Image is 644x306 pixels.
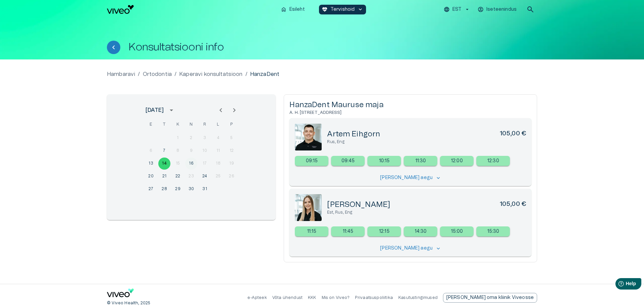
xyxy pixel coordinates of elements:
[435,246,441,252] span: keyboard_arrow_down
[476,156,510,166] div: 12:30
[281,6,287,12] span: home
[322,6,328,12] span: ecg_heart
[367,156,401,166] a: Select new timeslot for rescheduling
[295,124,322,150] img: 80.png
[174,70,176,78] p: /
[476,156,510,166] a: Select new timeslot for rescheduling
[451,228,463,235] p: 15:00
[357,6,363,12] span: keyboard_arrow_down
[327,210,526,215] p: Est, Rus, Eng
[435,175,441,181] span: keyboard_arrow_down
[415,158,426,165] p: 11:30
[295,156,328,166] div: 09:15
[446,294,534,301] p: [PERSON_NAME] oma kliinik Viveosse
[128,41,224,53] h1: Konsultatsiooni info
[214,103,228,117] button: Previous month
[331,226,365,236] a: Select new timeslot for rescheduling
[404,156,437,166] div: 11:30
[319,5,366,14] button: ecg_heartTervishoidkeyboard_arrow_down
[524,3,537,16] button: open search modal
[289,100,531,110] h5: HanzaDent Mauruse maja
[107,70,135,78] a: Hambaravi
[308,296,316,300] a: KKK
[138,70,140,78] p: /
[295,226,328,236] a: Select new timeslot for rescheduling
[289,110,531,116] h6: A. H. [STREET_ADDRESS]
[477,5,518,14] button: Iseteenindus
[107,5,134,14] img: Viveo logo
[272,295,303,301] p: Võta ühendust
[404,156,437,166] a: Select new timeslot for rescheduling
[146,106,164,114] div: [DATE]
[327,129,380,139] h5: Artem Eihgorn
[199,183,211,195] button: 31
[380,245,433,252] p: [PERSON_NAME] aegu
[341,158,355,165] p: 09:45
[486,6,517,13] p: Iseteenindus
[212,118,224,131] span: laupäev
[398,296,438,300] a: Kasutustingimused
[143,70,172,78] a: Ortodontia
[327,139,526,145] p: Rus, Eng
[289,6,305,13] p: Esileht
[499,200,526,210] h6: 105,00 €
[331,156,365,166] a: Select new timeslot for rescheduling
[185,158,197,170] button: 16
[179,70,242,78] a: Kaperavi konsultatsioon
[226,118,238,131] span: pühapäev
[367,226,401,236] a: Select new timeslot for rescheduling
[158,170,170,182] button: 21
[158,183,170,195] button: 28
[199,118,211,131] span: reede
[278,5,308,14] a: homeEsileht
[245,70,247,78] p: /
[295,194,322,221] img: 80.png
[145,183,157,195] button: 27
[172,183,184,195] button: 29
[250,70,279,78] p: HanzaDent
[367,156,401,166] div: 10:15
[487,158,499,165] p: 12:30
[404,226,437,236] a: Select new timeslot for rescheduling
[380,174,433,181] p: [PERSON_NAME] aegu
[166,104,177,116] button: calendar view is open, switch to year view
[107,5,275,14] a: Navigate to homepage
[295,226,328,236] div: 11:15
[443,293,537,303] a: Send email to partnership request to viveo
[185,118,197,131] span: neljapäev
[172,170,184,182] button: 22
[107,289,134,300] a: Navigate to home page
[306,158,318,165] p: 09:15
[355,296,393,300] a: Privaatsuspoliitika
[487,228,499,235] p: 15:30
[295,156,328,166] a: Select new timeslot for rescheduling
[499,129,526,139] h6: 105,00 €
[158,158,170,170] button: 14
[526,5,534,13] span: search
[327,200,390,210] h5: [PERSON_NAME]
[440,156,474,166] a: Select new timeslot for rescheduling
[452,6,461,13] p: EST
[145,118,157,131] span: esmaspäev
[228,103,241,117] button: Next month
[440,226,474,236] div: 15:00
[443,293,537,303] div: [PERSON_NAME] oma kliinik Viveosse
[331,156,365,166] div: 09:45
[199,170,211,182] button: 24
[158,118,170,131] span: teisipäev
[330,6,355,13] p: Tervishoid
[158,145,170,157] button: 7
[378,244,442,253] button: [PERSON_NAME] aegukeyboard_arrow_down
[378,173,442,183] button: [PERSON_NAME] aegukeyboard_arrow_down
[307,228,317,235] p: 11:15
[247,296,267,300] a: e-Apteek
[107,300,150,306] p: © Viveo Health, 2025
[451,158,463,165] p: 12:00
[367,226,401,236] div: 12:15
